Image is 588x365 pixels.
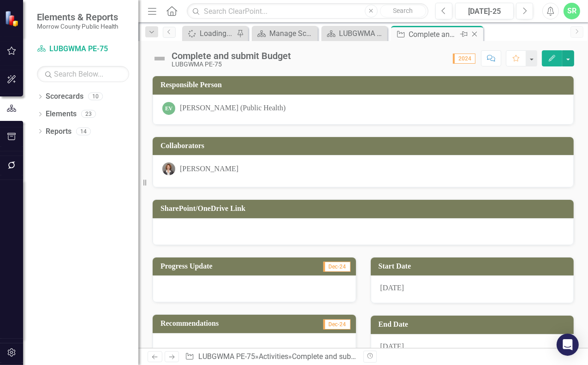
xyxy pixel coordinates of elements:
[37,44,129,54] a: LUBGWMA PE-75
[198,352,255,361] a: LUBGWMA PE-75
[180,103,285,114] div: [PERSON_NAME] (Public Health)
[379,320,570,329] h3: End Date
[458,6,511,17] div: [DATE]-25
[254,28,315,39] a: Manage Scorecards
[380,342,404,350] span: [DATE]
[162,162,175,175] img: Robin Canaday
[323,262,350,272] span: Dec-24
[269,28,315,39] div: Manage Scorecards
[180,164,238,174] div: [PERSON_NAME]
[162,102,175,115] div: EV
[379,262,570,270] h3: Start Date
[380,284,404,292] span: [DATE]
[339,28,385,39] div: LUBGWMA PE-75
[4,10,21,27] img: ClearPoint Strategy
[557,334,579,356] div: Open Intercom Messenger
[46,126,71,137] a: Reports
[46,109,77,120] a: Elements
[160,81,569,89] h3: Responsible Person
[380,5,426,18] button: Search
[185,352,356,362] div: » »
[200,28,234,39] div: Loading...
[184,28,234,39] a: Loading...
[88,93,103,101] div: 10
[393,7,413,14] span: Search
[37,12,118,23] span: Elements & Reports
[160,319,289,328] h3: Recommendations
[453,54,475,64] span: 2024
[324,28,385,39] a: LUBGWMA PE-75
[160,204,569,213] h3: SharePoint/OneDrive Link
[81,110,96,118] div: 23
[76,127,91,135] div: 14
[37,66,129,82] input: Search Below...
[259,352,288,361] a: Activities
[37,23,118,30] small: Morrow County Public Health
[46,91,83,102] a: Scorecards
[323,319,350,329] span: Dec-24
[160,142,569,150] h3: Collaborators
[172,51,291,61] div: Complete and submit Budget
[160,262,284,270] h3: Progress Update
[292,352,386,361] div: Complete and submit Budget
[172,61,291,68] div: LUBGWMA PE-75
[152,51,167,66] img: Not Defined
[409,29,458,40] div: Complete and submit Budget
[564,3,580,19] button: SR
[455,3,514,19] button: [DATE]-25
[187,3,428,19] input: Search ClearPoint...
